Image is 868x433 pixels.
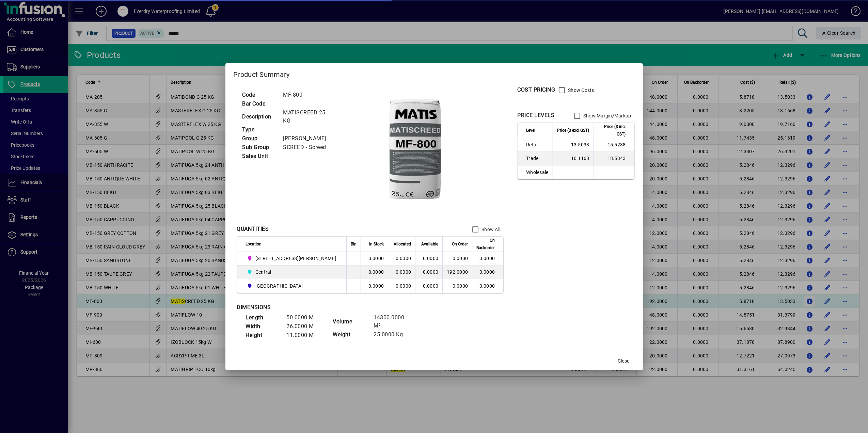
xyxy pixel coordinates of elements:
span: On Order [452,240,468,248]
span: Queenstown [246,282,339,290]
span: Location [246,240,262,248]
td: Type [239,125,280,134]
span: Allocated [394,240,411,248]
td: Sub Group [239,143,280,152]
td: 18.5343 [594,152,634,165]
td: 0.0000 [472,266,503,279]
td: Width [242,322,283,331]
span: Central [255,269,271,275]
span: [STREET_ADDRESS][PERSON_NAME] [255,255,336,262]
td: 0.0000 [472,252,503,266]
button: Close [613,355,635,367]
td: MF-800 [280,91,335,99]
td: 26.0000 M [283,322,324,331]
td: [PERSON_NAME] [280,134,335,143]
label: Show Costs [567,87,594,94]
td: 0.0000 [415,266,442,279]
td: 11.0000 M [283,331,324,340]
td: 0.0000 [361,252,388,266]
td: Volume [330,313,370,330]
td: 13.5033 [553,138,594,152]
td: 0.0000 [415,279,442,293]
span: Trade [526,155,548,162]
span: On Backorder [476,237,495,252]
span: In Stock [369,240,384,248]
td: Height [242,331,283,340]
img: contain [334,83,496,212]
td: 0.0000 [415,252,442,266]
td: Description [239,108,280,125]
td: 0.0000 [388,279,415,293]
div: QUANTITIES [237,225,269,233]
td: 16.1168 [553,152,594,165]
span: 14 Tanya Street [246,254,339,262]
span: 0.0000 [453,283,468,289]
td: SCREED - Screed [280,143,335,152]
td: 0.0000 [361,279,388,293]
span: Level [526,127,535,134]
td: 0.0000 [472,279,503,293]
td: 15.5288 [594,138,634,152]
span: Retail [526,141,548,148]
td: Bar Code [239,99,280,108]
span: Price ($ excl GST) [557,127,589,134]
span: Wholesale [526,169,548,176]
td: Length [242,313,283,322]
td: 25.0000 Kg [370,330,413,339]
span: Close [618,357,630,365]
td: 50.0000 M [283,313,324,322]
div: COST PRICING [517,86,555,94]
td: 14300.0000 M³ [370,313,413,330]
td: 0.0000 [388,252,415,266]
td: Group [239,134,280,143]
span: 0.0000 [453,256,468,261]
td: Code [239,91,280,99]
td: Weight [330,330,370,339]
span: Available [421,240,438,248]
label: Show Margin/Markup [582,112,631,119]
label: Show All [480,226,500,233]
td: MATISCREED 25 KG [280,108,335,125]
span: Bin [351,240,357,248]
div: DIMENSIONS [237,303,407,311]
span: [GEOGRAPHIC_DATA] [255,283,303,289]
h2: Product Summary [225,63,643,83]
span: 192.0000 [447,269,468,275]
td: 0.0000 [388,266,415,279]
span: Central [246,268,339,276]
td: 0.0000 [361,266,388,279]
div: PRICE LEVELS [517,111,554,119]
td: Sales Unit [239,152,280,161]
span: Price ($ incl GST) [598,123,626,138]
